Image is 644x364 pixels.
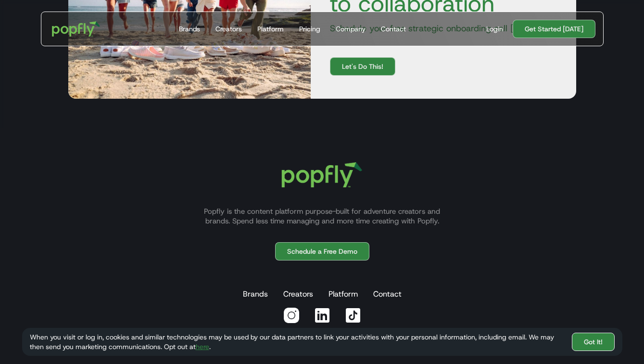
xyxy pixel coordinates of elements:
[30,332,564,351] div: When you visit or log in, cookies and similar technologies may be used by our data partners to li...
[371,285,404,304] a: Contact
[179,24,200,34] div: Brands
[192,207,452,226] p: Popfly is the content platform purpose-built for adventure creators and brands. Spend less time m...
[253,12,288,46] a: Platform
[175,12,204,46] a: Brands
[196,342,209,351] a: here
[336,24,366,34] div: Company
[572,333,615,351] a: Got It!
[330,57,395,76] a: Let's Do This!
[377,12,410,46] a: Contact
[486,24,503,34] div: Login
[332,12,369,46] a: Company
[299,24,320,34] div: Pricing
[275,242,369,260] a: Schedule a Free Demo
[327,285,360,304] a: Platform
[281,285,315,304] a: Creators
[215,24,242,34] div: Creators
[513,20,595,38] a: Get Started [DATE]
[381,24,406,34] div: Contact
[295,12,324,46] a: Pricing
[212,12,246,46] a: Creators
[482,24,507,34] a: Login
[257,24,284,34] div: Platform
[241,285,270,304] a: Brands
[45,14,107,43] a: home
